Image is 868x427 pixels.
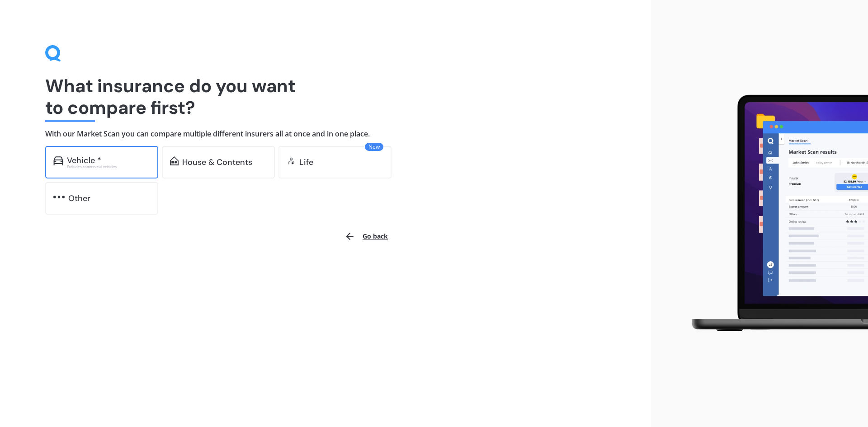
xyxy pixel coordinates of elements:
[67,165,150,169] div: Excludes commercial vehicles
[182,158,252,167] div: House & Contents
[67,156,101,165] div: Vehicle *
[170,156,179,165] img: home-and-contents.b802091223b8502ef2dd.svg
[45,129,606,139] h4: With our Market Scan you can compare multiple different insurers all at once and in one place.
[365,143,383,151] span: New
[299,158,313,167] div: Life
[45,75,606,118] h1: What insurance do you want to compare first?
[53,192,65,202] img: other.81dba5aafe580aa69f38.svg
[68,194,90,203] div: Other
[53,156,63,165] img: car.f15378c7a67c060ca3f3.svg
[339,225,393,247] button: Go back
[679,89,868,338] img: laptop.webp
[287,156,296,165] img: life.f720d6a2d7cdcd3ad642.svg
